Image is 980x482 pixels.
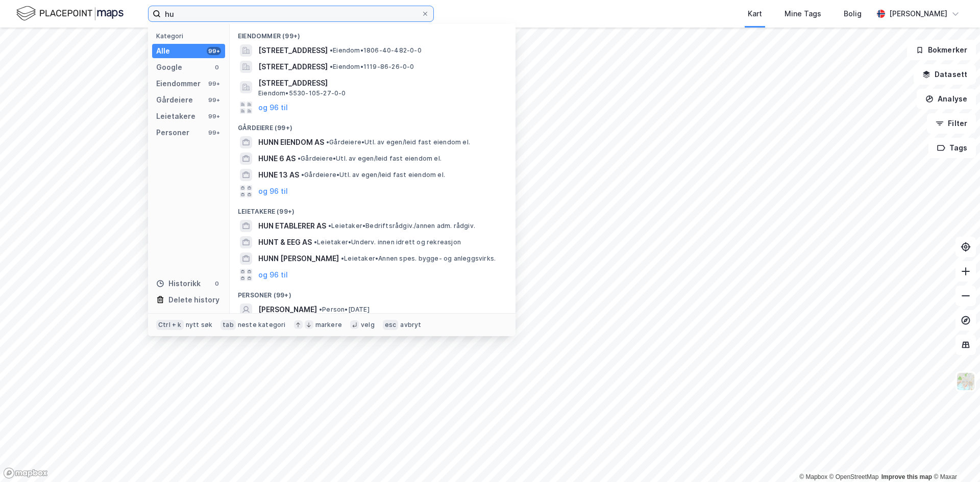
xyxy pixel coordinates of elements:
[213,63,221,71] div: 0
[785,8,821,20] div: Mine Tags
[341,255,344,262] span: •
[207,96,221,104] div: 99+
[207,129,221,137] div: 99+
[207,80,221,88] div: 99+
[361,321,375,329] div: velg
[298,155,301,162] span: •
[326,138,329,146] span: •
[330,63,414,71] span: Eiendom • 1119-86-26-0-0
[258,185,288,197] button: og 96 til
[156,110,195,122] div: Leietakere
[907,40,976,60] button: Bokmerker
[258,236,312,248] span: HUNT & EEG AS
[238,321,286,329] div: neste kategori
[258,169,299,181] span: HUNE 13 AS
[230,116,516,134] div: Gårdeiere (99+)
[258,153,296,165] span: HUNE 6 AS
[156,32,225,40] div: Kategori
[929,433,980,482] div: Kontrollprogram for chat
[400,321,421,329] div: avbryt
[889,8,947,20] div: [PERSON_NAME]
[829,473,879,480] a: OpenStreetMap
[319,306,370,314] span: Person • [DATE]
[156,126,189,139] div: Personer
[230,283,516,301] div: Personer (99+)
[326,138,470,146] span: Gårdeiere • Utl. av egen/leid fast eiendom el.
[301,171,445,179] span: Gårdeiere • Utl. av egen/leid fast eiendom el.
[258,61,328,73] span: [STREET_ADDRESS]
[258,220,326,232] span: HUN ETABLERER AS
[314,238,461,246] span: Leietaker • Underv. innen idrett og rekreasjon
[319,306,322,313] span: •
[330,63,333,70] span: •
[799,473,827,480] a: Mapbox
[956,372,975,391] img: Z
[156,45,170,57] div: Alle
[230,199,516,218] div: Leietakere (99+)
[230,24,516,42] div: Eiendommer (99+)
[914,64,976,85] button: Datasett
[258,252,339,265] span: HUNN [PERSON_NAME]
[258,77,503,89] span: [STREET_ADDRESS]
[328,222,475,230] span: Leietaker • Bedriftsrådgiv./annen adm. rådgiv.
[258,136,324,148] span: HUNN EIENDOM AS
[168,294,219,306] div: Delete history
[383,320,399,330] div: esc
[258,269,288,281] button: og 96 til
[298,155,442,163] span: Gårdeiere • Utl. av egen/leid fast eiendom el.
[315,321,342,329] div: markere
[748,8,762,20] div: Kart
[301,171,304,179] span: •
[881,473,932,480] a: Improve this map
[844,8,862,20] div: Bolig
[207,112,221,120] div: 99+
[16,5,124,22] img: logo.f888ab2527a4732fd821a326f86c7f29.svg
[213,280,221,288] div: 0
[258,44,328,57] span: [STREET_ADDRESS]
[330,46,333,54] span: •
[927,113,976,134] button: Filter
[3,467,48,479] a: Mapbox homepage
[928,138,976,158] button: Tags
[258,102,288,114] button: og 96 til
[258,89,346,97] span: Eiendom • 5530-105-27-0-0
[186,321,213,329] div: nytt søk
[220,320,236,330] div: tab
[156,78,201,90] div: Eiendommer
[258,303,317,316] span: [PERSON_NAME]
[156,94,193,106] div: Gårdeiere
[328,222,331,230] span: •
[156,320,184,330] div: Ctrl + k
[341,255,496,263] span: Leietaker • Annen spes. bygge- og anleggsvirks.
[161,6,421,21] input: Søk på adresse, matrikkel, gårdeiere, leietakere eller personer
[156,277,201,290] div: Historikk
[917,89,976,109] button: Analyse
[207,47,221,55] div: 99+
[929,433,980,482] iframe: Chat Widget
[314,238,317,246] span: •
[330,46,422,55] span: Eiendom • 1806-40-482-0-0
[156,61,182,73] div: Google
